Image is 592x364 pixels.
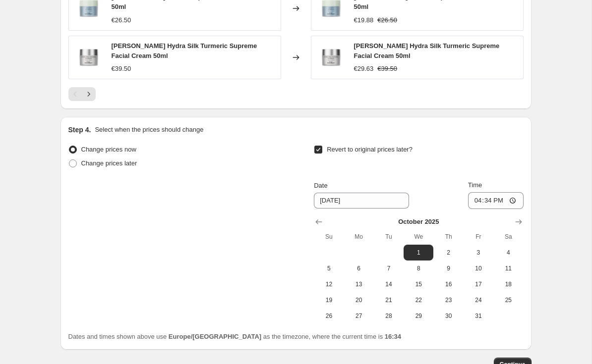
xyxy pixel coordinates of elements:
[433,260,463,276] button: Thursday October 9 2025
[112,42,257,59] span: [PERSON_NAME] Hydra Silk Turmeric Supreme Facial Cream 50ml
[81,146,136,153] span: Change prices now
[169,333,261,340] b: Europe/[GEOGRAPHIC_DATA]
[385,333,401,340] b: 16:34
[433,276,463,292] button: Thursday October 16 2025
[314,260,344,276] button: Sunday October 5 2025
[433,292,463,308] button: Thursday October 23 2025
[437,249,459,257] span: 2
[493,229,523,245] th: Saturday
[377,16,397,24] span: €26.50
[314,292,344,308] button: Sunday October 19 2025
[497,264,519,272] span: 11
[512,215,526,229] button: Show next month, November 2025
[497,249,519,257] span: 4
[344,308,374,324] button: Monday October 27 2025
[404,260,433,276] button: Wednesday October 8 2025
[464,260,493,276] button: Friday October 10 2025
[437,280,459,288] span: 16
[312,215,326,229] button: Show previous month, September 2025
[68,333,402,340] span: Dates and times shown above use as the timezone, where the current time is
[404,308,433,324] button: Wednesday October 29 2025
[468,296,489,304] span: 24
[316,43,346,72] img: dr-eckstein-hydra-silk-turmeric-supreme-facial-cream-50ml-278759_80x.png
[468,233,489,241] span: Fr
[408,280,429,288] span: 15
[464,292,493,308] button: Friday October 24 2025
[468,192,524,209] input: 12:00
[354,42,500,59] span: [PERSON_NAME] Hydra Silk Turmeric Supreme Facial Cream 50ml
[327,146,413,153] span: Revert to original prices later?
[437,312,459,320] span: 30
[378,280,400,288] span: 14
[112,16,131,24] span: €26.50
[112,65,131,72] span: €39.50
[318,280,340,288] span: 12
[464,229,493,245] th: Friday
[408,312,429,320] span: 29
[464,276,493,292] button: Friday October 17 2025
[344,229,374,245] th: Monday
[348,312,370,320] span: 27
[437,233,459,241] span: Th
[314,229,344,245] th: Sunday
[404,229,433,245] th: Wednesday
[437,264,459,272] span: 9
[348,264,370,272] span: 6
[408,233,429,241] span: We
[374,229,404,245] th: Tuesday
[468,280,489,288] span: 17
[433,308,463,324] button: Thursday October 30 2025
[378,312,400,320] span: 28
[318,312,340,320] span: 26
[344,292,374,308] button: Monday October 20 2025
[433,229,463,245] th: Thursday
[468,181,482,189] span: Time
[314,182,327,189] span: Date
[344,276,374,292] button: Monday October 13 2025
[68,125,91,135] h2: Step 4.
[348,296,370,304] span: 20
[378,233,400,241] span: Tu
[314,276,344,292] button: Sunday October 12 2025
[468,264,489,272] span: 10
[374,292,404,308] button: Tuesday October 21 2025
[408,264,429,272] span: 8
[378,264,400,272] span: 7
[374,308,404,324] button: Tuesday October 28 2025
[374,260,404,276] button: Tuesday October 7 2025
[404,245,433,260] button: Wednesday October 1 2025
[81,159,137,167] span: Change prices later
[493,292,523,308] button: Saturday October 25 2025
[318,264,340,272] span: 5
[378,296,400,304] span: 21
[493,245,523,260] button: Saturday October 4 2025
[74,43,104,72] img: dr-eckstein-hydra-silk-turmeric-supreme-facial-cream-50ml-278759_80x.png
[433,245,463,260] button: Thursday October 2 2025
[68,87,96,101] nav: Pagination
[348,280,370,288] span: 13
[318,233,340,241] span: Su
[348,233,370,241] span: Mo
[314,308,344,324] button: Sunday October 26 2025
[468,249,489,257] span: 3
[493,260,523,276] button: Saturday October 11 2025
[82,87,96,101] button: Next
[468,312,489,320] span: 31
[354,65,374,72] span: €29.63
[377,65,397,72] span: €39.50
[493,276,523,292] button: Saturday October 18 2025
[497,233,519,241] span: Sa
[318,296,340,304] span: 19
[497,296,519,304] span: 25
[314,193,409,208] input: 9/30/2025
[497,280,519,288] span: 18
[464,308,493,324] button: Friday October 31 2025
[95,125,203,135] p: Select when the prices should change
[408,296,429,304] span: 22
[408,249,429,257] span: 1
[464,245,493,260] button: Friday October 3 2025
[404,276,433,292] button: Wednesday October 15 2025
[437,296,459,304] span: 23
[374,276,404,292] button: Tuesday October 14 2025
[344,260,374,276] button: Monday October 6 2025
